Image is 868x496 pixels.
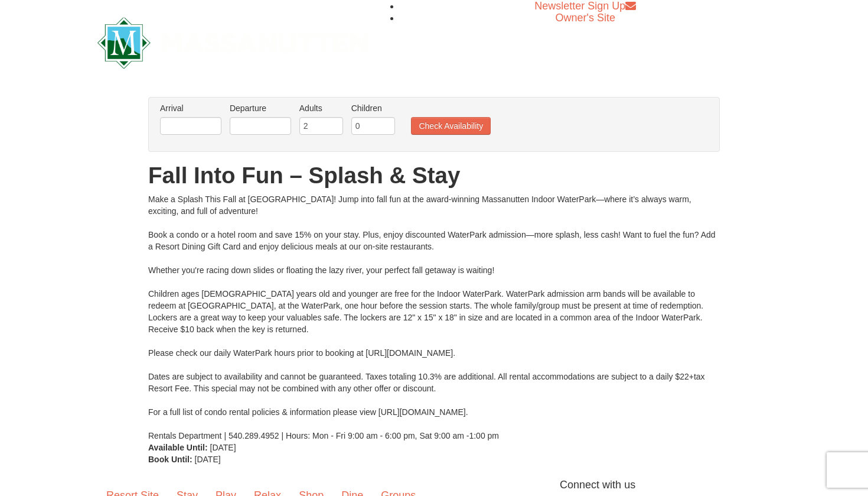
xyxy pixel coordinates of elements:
[97,17,368,69] img: Massanutten Resort Logo
[148,443,208,452] strong: Available Until:
[148,193,720,442] div: Make a Splash This Fall at [GEOGRAPHIC_DATA]! Jump into fall fun at the award-winning Massanutten...
[299,102,343,114] label: Adults
[210,443,236,452] span: [DATE]
[148,164,720,187] h1: Fall Into Fun – Splash & Stay
[97,477,771,493] p: Connect with us
[411,117,491,135] button: Check Availability
[556,12,615,24] a: Owner's Site
[351,102,395,114] label: Children
[97,27,368,55] a: Massanutten Resort
[230,102,291,114] label: Departure
[148,455,192,464] strong: Book Until:
[195,455,221,464] span: [DATE]
[160,102,221,114] label: Arrival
